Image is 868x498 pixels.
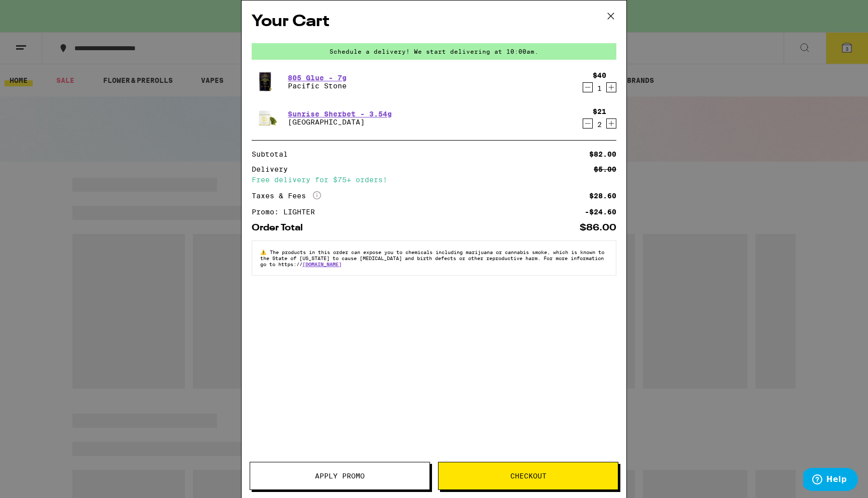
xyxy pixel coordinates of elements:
div: 1 [593,84,606,92]
div: Schedule a delivery! We start delivering at 10:00am. [252,43,616,60]
button: Checkout [438,462,618,490]
div: $28.60 [589,192,616,199]
div: 2 [593,120,606,129]
button: Decrement [583,118,593,129]
div: $5.00 [594,166,616,173]
iframe: Opens a widget where you can find more information [803,468,858,493]
button: Decrement [583,82,593,92]
button: Increment [606,82,616,92]
img: Pacific Stone - 805 Glue - 7g [252,68,280,96]
span: Apply Promo [315,472,365,479]
img: Stone Road - Sunrise Sherbet - 3.54g [252,104,280,132]
button: Apply Promo [250,462,430,490]
div: $82.00 [589,151,616,158]
h2: Your Cart [252,11,616,33]
div: $21 [593,107,606,115]
span: Checkout [510,472,547,479]
div: Delivery [252,166,295,173]
div: -$24.60 [585,208,616,215]
div: Free delivery for $75+ orders! [252,176,616,183]
div: Promo: LIGHTER [252,208,322,215]
span: ⚠️ [260,249,270,255]
a: 805 Glue - 7g [288,74,347,82]
a: [DOMAIN_NAME] [302,261,342,267]
p: Pacific Stone [288,82,347,90]
div: Taxes & Fees [252,191,321,200]
p: [GEOGRAPHIC_DATA] [288,118,392,126]
a: Sunrise Sherbet - 3.54g [288,110,392,118]
span: The products in this order can expose you to chemicals including marijuana or cannabis smoke, whi... [260,249,604,267]
button: Increment [606,118,616,129]
div: Order Total [252,223,310,232]
div: $86.00 [580,223,616,232]
div: $40 [593,71,606,79]
div: Subtotal [252,151,295,158]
